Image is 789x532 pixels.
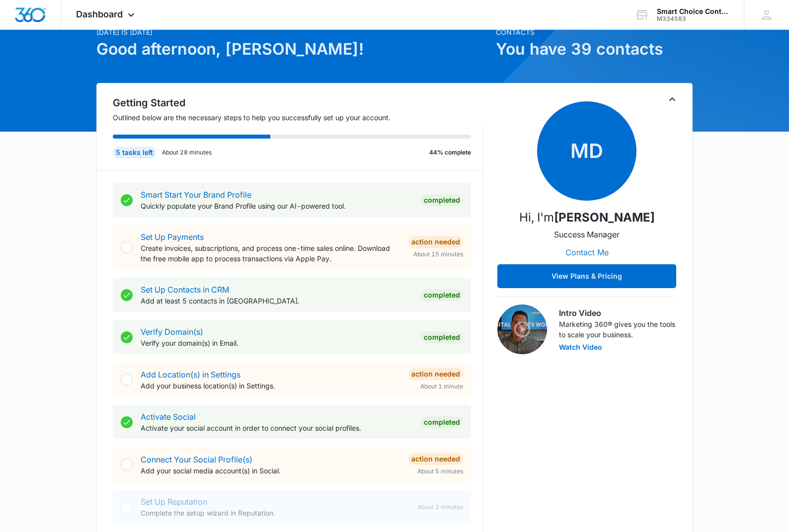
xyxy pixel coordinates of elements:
[408,453,463,465] div: Action Needed
[141,243,400,264] p: Create invoices, subscriptions, and process one-time sales online. Download the free mobile app t...
[497,264,676,288] button: View Plans & Pricing
[555,240,619,264] button: Contact Me
[141,327,203,337] a: Verify Domain(s)
[113,147,156,158] div: 5 tasks left
[76,9,123,19] span: Dashboard
[413,250,463,259] span: About 15 minutes
[657,15,729,22] div: account id
[408,236,463,248] div: Action Needed
[417,467,463,476] span: About 5 minutes
[496,37,693,61] h1: You have 39 contacts
[162,148,212,157] p: About 28 minutes
[141,465,400,476] p: Add your social media account(s) in Social.
[421,331,463,343] div: Completed
[141,380,400,391] p: Add your business location(s) in Settings.
[559,319,676,340] p: Marketing 360® gives you the tools to scale your business.
[141,232,204,242] a: Set Up Payments
[519,209,655,227] p: Hi, I'm
[657,7,729,15] div: account name
[559,307,676,319] h3: Intro Video
[666,93,678,105] button: Toggle Collapse
[113,95,483,110] h2: Getting Started
[113,112,483,123] p: Outlined below are the necessary steps to help you successfully set up your account.
[537,101,636,201] span: MD
[554,210,655,225] strong: [PERSON_NAME]
[96,37,490,61] h1: Good afternoon, [PERSON_NAME]!
[421,194,463,206] div: Completed
[141,412,196,422] a: Activate Social
[96,27,490,37] p: [DATE] is [DATE]
[429,148,471,157] p: 44% complete
[141,201,413,211] p: Quickly populate your Brand Profile using our AI-powered tool.
[141,285,229,295] a: Set Up Contacts in CRM
[554,228,620,240] p: Success Manager
[497,304,547,354] img: Intro Video
[141,370,240,380] a: Add Location(s) in Settings
[420,382,463,391] span: About 1 minute
[141,338,413,348] p: Verify your domain(s) in Email.
[141,296,413,306] p: Add at least 5 contacts in [GEOGRAPHIC_DATA].
[141,508,409,518] p: Complete the setup wizard in Reputation.
[421,416,463,428] div: Completed
[559,344,602,351] button: Watch Video
[141,455,252,464] a: Connect Your Social Profile(s)
[141,423,413,433] p: Activate your social account in order to connect your social profiles.
[141,190,251,200] a: Smart Start Your Brand Profile
[408,368,463,380] div: Action Needed
[417,503,463,512] span: About 2 minutes
[496,27,693,37] p: Contacts
[421,289,463,301] div: Completed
